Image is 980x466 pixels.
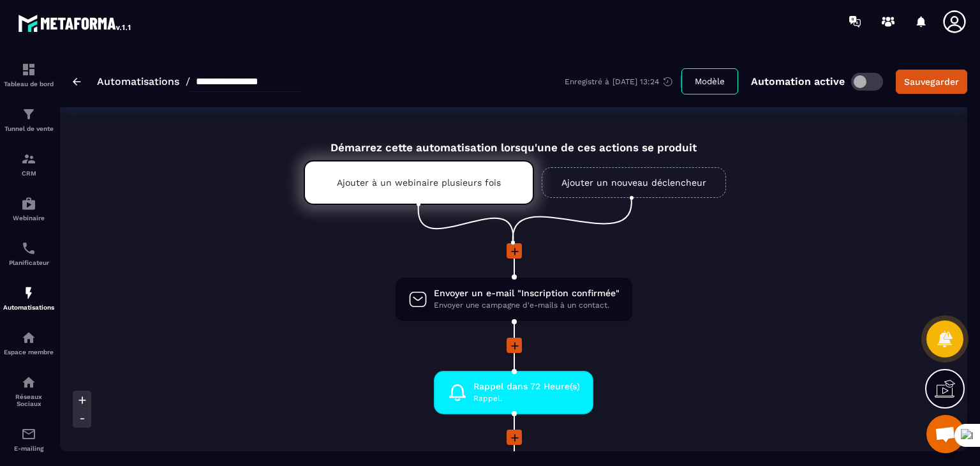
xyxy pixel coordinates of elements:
[3,186,54,231] a: automationsautomationsWebinaire
[21,375,36,390] img: social-network
[3,214,54,222] p: Webinaire
[21,107,36,122] img: formation
[434,287,620,299] span: Envoyer un e-mail "Inscription confirmée"
[3,320,54,365] a: automationsautomationsEspace membre
[3,170,54,177] p: CRM
[3,349,54,356] p: Espace membre
[337,177,501,188] p: Ajouter à un webinaire plusieurs fois
[926,415,965,453] a: Ouvrir le chat
[473,380,580,393] span: Rappel dans 72 Heure(s)
[612,77,659,86] p: [DATE] 13:24
[21,62,36,77] img: formation
[3,276,54,320] a: automationsautomationsAutomatisations
[18,11,133,34] img: logo
[73,78,81,86] img: arrow
[681,68,738,94] button: Modèle
[3,142,54,186] a: formationformationCRM
[3,365,54,417] a: social-networksocial-networkRéseaux Sociaux
[434,299,620,312] span: Envoyer une campagne d'e-mails à un contact.
[21,426,36,442] img: email
[542,167,726,198] a: Ajouter un nouveau déclencheur
[904,75,959,88] div: Sauvegarder
[21,285,36,301] img: automations
[473,393,580,405] span: Rappel.
[751,75,845,87] p: Automation active
[3,125,54,132] p: Tunnel de vente
[3,417,54,462] a: emailemailE-mailing
[21,330,36,345] img: automations
[272,126,755,154] div: Démarrez cette automatisation lorsqu'une de ces actions se produit
[3,445,54,452] p: E-mailing
[97,75,179,87] a: Automatisations
[21,241,36,256] img: scheduler
[3,52,54,97] a: formationformationTableau de bord
[186,75,190,87] span: /
[3,259,54,266] p: Planificateur
[3,231,54,276] a: schedulerschedulerPlanificateur
[3,80,54,87] p: Tableau de bord
[21,196,36,211] img: automations
[565,76,681,87] div: Enregistré à
[896,70,967,94] button: Sauvegarder
[21,151,36,167] img: formation
[3,97,54,142] a: formationformationTunnel de vente
[3,393,54,407] p: Réseaux Sociaux
[3,304,54,311] p: Automatisations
